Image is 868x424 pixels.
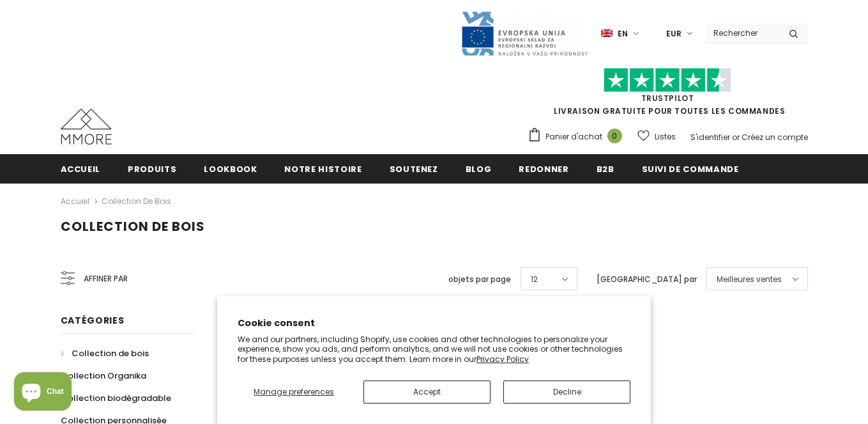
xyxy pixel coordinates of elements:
[601,28,613,39] img: i-lang-1.png
[597,273,697,286] label: [GEOGRAPHIC_DATA] par
[531,273,538,286] span: 12
[545,130,602,143] span: Panier d'achat
[742,132,808,143] a: Créez un compte
[128,154,176,183] a: Produits
[604,68,731,93] img: Faites confiance aux étoiles pilotes
[732,132,740,143] span: or
[284,154,362,183] a: Notre histoire
[61,163,101,175] span: Accueil
[597,163,614,175] span: B2B
[72,347,149,359] span: Collection de bois
[607,129,622,143] span: 0
[238,381,351,404] button: Manage preferences
[476,354,529,365] a: Privacy Policy
[61,217,205,235] span: Collection de bois
[466,163,492,175] span: Blog
[528,74,808,116] span: LIVRAISON GRATUITE POUR TOUTES LES COMMANDES
[528,127,628,146] a: Panier d'achat 0
[128,163,176,175] span: Produits
[618,27,628,40] span: en
[642,154,739,183] a: Suivi de commande
[655,130,676,143] span: Listes
[204,163,257,175] span: Lookbook
[390,163,438,175] span: soutenez
[390,154,438,183] a: soutenez
[238,334,631,365] p: We and our partners, including Shopify, use cookies and other technologies to personalize your ex...
[363,381,491,404] button: Accept
[10,372,75,414] inbox-online-store-chat: Shopify online store chat
[466,154,492,183] a: Blog
[61,392,171,404] span: Collection biodégradable
[102,196,171,207] a: Collection de bois
[61,194,89,209] a: Accueil
[666,27,681,40] span: EUR
[61,370,146,382] span: Collection Organika
[84,272,128,286] span: Affiner par
[461,10,588,57] img: Javni Razpis
[448,273,511,286] label: objets par page
[61,314,125,327] span: Catégories
[204,154,257,183] a: Lookbook
[519,163,568,175] span: Redonner
[61,342,149,365] a: Collection de bois
[61,109,112,145] img: Cas MMORE
[519,154,568,183] a: Redonner
[284,163,362,175] span: Notre histoire
[61,365,146,387] a: Collection Organika
[238,317,631,330] h2: Cookie consent
[61,154,101,183] a: Accueil
[461,27,588,38] a: Javni Razpis
[61,387,171,409] a: Collection biodégradable
[503,381,630,404] button: Decline
[254,386,334,397] span: Manage preferences
[641,93,694,104] a: TrustPilot
[706,24,779,42] input: Search Site
[637,125,676,148] a: Listes
[690,132,730,143] a: S'identifier
[717,273,782,286] span: Meilleures ventes
[597,154,614,183] a: B2B
[642,163,739,175] span: Suivi de commande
